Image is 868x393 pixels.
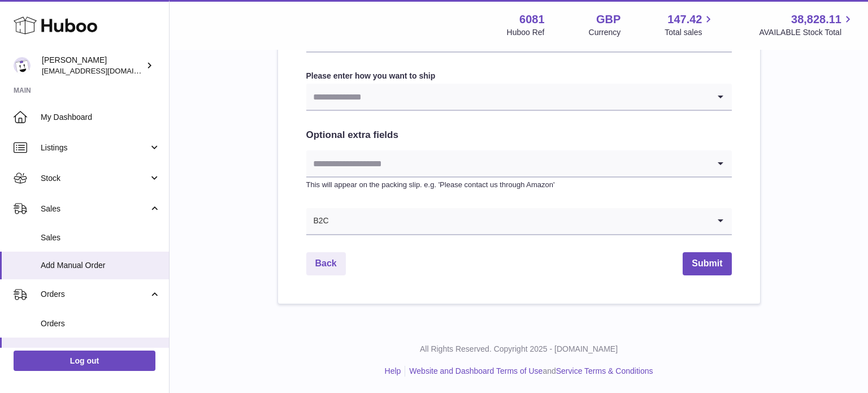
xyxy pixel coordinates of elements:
a: 38,828.11 AVAILABLE Stock Total [759,12,854,38]
a: Help [385,366,401,375]
li: and [405,366,653,377]
a: Service Terms & Conditions [556,366,653,375]
div: Huboo Ref [507,27,545,38]
a: Website and Dashboard Terms of Use [409,366,542,375]
input: Search for option [306,150,709,176]
span: Orders [41,318,160,329]
a: Log out [14,351,155,371]
button: Submit [683,252,731,275]
div: Search for option [306,208,732,235]
input: Search for option [329,208,709,234]
strong: GBP [596,12,620,27]
span: My Dashboard [41,112,160,123]
div: [PERSON_NAME] [42,55,144,76]
label: Please enter how you want to ship [306,71,732,81]
span: 147.42 [667,12,702,27]
span: Total sales [665,27,715,38]
div: Search for option [306,150,732,178]
a: 147.42 Total sales [665,12,715,38]
span: Stock [41,173,149,184]
h2: Optional extra fields [306,129,732,142]
span: Listings [41,142,149,153]
p: All Rights Reserved. Copyright 2025 - [DOMAIN_NAME] [179,344,859,355]
img: hello@pogsheadphones.com [14,57,31,74]
input: Search for option [306,84,709,110]
span: 38,828.11 [791,12,841,27]
span: Orders [41,289,149,300]
span: [EMAIL_ADDRESS][DOMAIN_NAME] [42,66,166,75]
a: Back [306,252,346,275]
span: AVAILABLE Stock Total [759,27,854,38]
span: B2C [306,208,329,234]
p: This will appear on the packing slip. e.g. 'Please contact us through Amazon' [306,180,732,190]
div: Currency [589,27,621,38]
span: Sales [41,204,149,214]
strong: 6081 [519,12,545,27]
span: Sales [41,232,160,243]
span: Add Manual Order [41,260,160,271]
div: Search for option [306,84,732,111]
span: Add Manual Order [41,346,160,357]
